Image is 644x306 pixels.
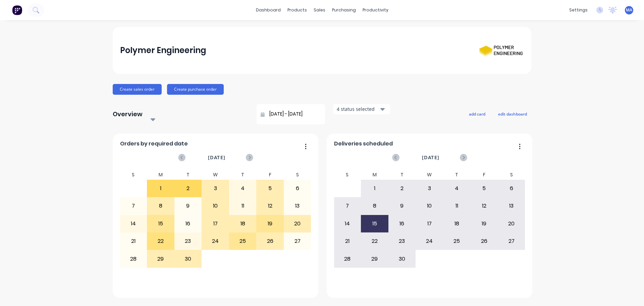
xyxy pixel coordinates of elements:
[113,84,162,95] button: Create sales order
[389,250,416,267] div: 30
[147,233,174,250] div: 22
[470,170,498,180] div: F
[175,215,202,232] div: 16
[284,233,311,250] div: 27
[477,37,524,63] img: Polymer Engineering
[443,198,470,214] div: 11
[202,170,229,180] div: W
[361,198,388,214] div: 8
[147,198,174,214] div: 8
[416,198,443,214] div: 10
[175,180,202,197] div: 2
[334,170,361,180] div: S
[150,113,207,120] div: Select...
[388,170,416,180] div: T
[471,233,497,250] div: 26
[256,170,284,180] div: F
[329,5,359,15] div: purchasing
[147,215,174,232] div: 15
[202,215,229,232] div: 17
[498,198,525,214] div: 13
[208,154,225,161] span: [DATE]
[334,250,361,267] div: 28
[120,233,147,250] div: 21
[389,180,416,197] div: 2
[359,5,392,15] div: productivity
[229,198,256,214] div: 11
[337,105,379,113] div: 4 status selected
[389,198,416,214] div: 9
[147,180,174,197] div: 1
[361,233,388,250] div: 22
[361,250,388,267] div: 29
[443,180,470,197] div: 4
[422,154,439,161] span: [DATE]
[202,233,229,250] div: 24
[202,180,229,197] div: 3
[416,215,443,232] div: 17
[361,180,388,197] div: 1
[120,140,188,148] span: Orders by required date
[361,170,388,180] div: M
[120,44,206,57] div: Polymer Engineering
[120,170,147,180] div: S
[361,215,388,232] div: 15
[175,198,202,214] div: 9
[498,215,525,232] div: 20
[626,7,632,13] span: MA
[333,104,390,114] button: 4 status selected
[12,5,22,15] img: Factory
[494,110,531,118] button: edit dashboard
[389,215,416,232] div: 16
[443,233,470,250] div: 25
[167,84,224,95] button: Create purchase order
[229,180,256,197] div: 4
[498,233,525,250] div: 27
[257,198,283,214] div: 12
[120,215,147,232] div: 14
[443,215,470,232] div: 18
[334,215,361,232] div: 14
[443,170,471,180] div: T
[284,215,311,232] div: 20
[310,5,329,15] div: sales
[202,198,229,214] div: 10
[253,5,284,15] a: dashboard
[416,233,443,250] div: 24
[147,170,174,180] div: M
[471,180,497,197] div: 5
[284,198,311,214] div: 13
[416,180,443,197] div: 3
[471,215,497,232] div: 19
[229,233,256,250] div: 25
[120,250,147,267] div: 28
[334,140,393,148] span: Deliveries scheduled
[334,233,361,250] div: 21
[471,198,497,214] div: 12
[284,5,310,15] div: products
[257,215,283,232] div: 19
[389,233,416,250] div: 23
[257,233,283,250] div: 26
[175,233,202,250] div: 23
[284,170,311,180] div: S
[284,180,311,197] div: 6
[334,198,361,214] div: 7
[465,110,490,118] button: add card
[257,180,283,197] div: 5
[113,107,143,121] div: Overview
[566,5,591,15] div: settings
[416,170,443,180] div: W
[498,180,525,197] div: 6
[120,198,147,214] div: 7
[147,250,174,267] div: 29
[229,215,256,232] div: 18
[498,170,525,180] div: S
[175,250,202,267] div: 30
[174,170,202,180] div: T
[229,170,257,180] div: T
